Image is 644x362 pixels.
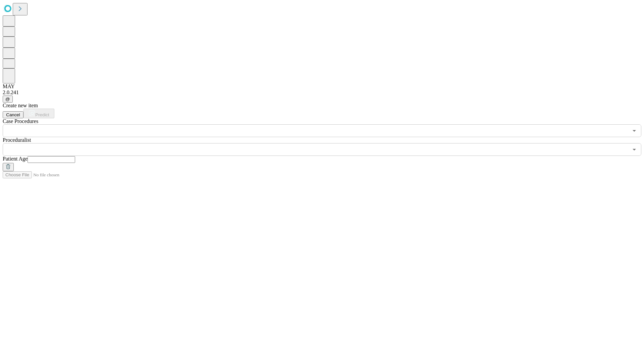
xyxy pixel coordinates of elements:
[3,137,31,143] span: Proceduralist
[630,145,639,154] button: Open
[3,103,38,108] span: Create new item
[3,89,641,96] div: 2.0.241
[3,96,13,103] button: @
[35,112,49,117] span: Predict
[630,126,639,135] button: Open
[6,112,20,117] span: Cancel
[23,109,54,118] button: Predict
[5,97,10,102] span: @
[3,156,28,162] span: Patient Age
[3,111,23,118] button: Cancel
[3,118,38,124] span: Scheduled Procedure
[3,83,641,89] div: MAY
